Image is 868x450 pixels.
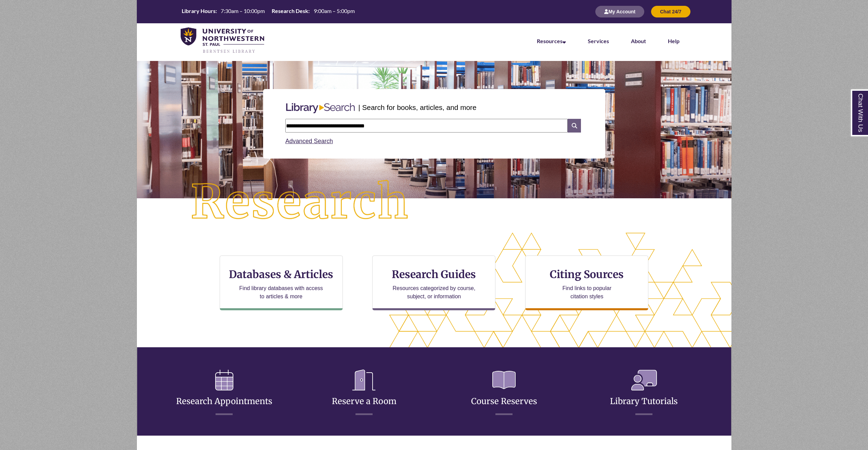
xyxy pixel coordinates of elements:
h3: Research Guides [378,268,490,281]
span: 7:30am – 10:00pm [221,8,265,14]
p: | Search for books, articles, and more [358,102,476,113]
a: Course Reserves [471,379,537,407]
a: Hours Today [179,7,358,16]
a: Databases & Articles Find library databases with access to articles & more [220,255,343,310]
p: Resources categorized by course, subject, or information [389,284,479,301]
i: Search [568,119,581,133]
span: 9:00am – 5:00pm [314,8,355,14]
h3: Databases & Articles [225,268,337,281]
a: Help [668,38,679,44]
table: Hours Today [179,7,358,16]
button: My Account [595,6,644,17]
th: Library Hours: [179,7,218,15]
img: UNWSP Library Logo [181,27,264,54]
a: Resources [537,38,566,44]
button: Chat 24/7 [651,6,690,17]
a: About [631,38,646,44]
a: Research Guides Resources categorized by course, subject, or information [372,255,495,310]
h3: Citing Sources [545,268,629,281]
a: Reserve a Room [332,379,397,407]
a: Services [588,38,609,44]
p: Find links to popular citation styles [554,284,620,301]
a: Library Tutorials [610,379,678,407]
p: Find library databases with access to articles & more [236,284,326,301]
a: My Account [595,9,644,14]
img: Libary Search [283,100,358,116]
a: Chat 24/7 [651,9,690,14]
th: Research Desk: [269,7,311,15]
a: Research Appointments [176,379,272,407]
img: Research [166,156,434,249]
a: Citing Sources Find links to popular citation styles [525,255,648,310]
a: Advanced Search [285,138,333,145]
